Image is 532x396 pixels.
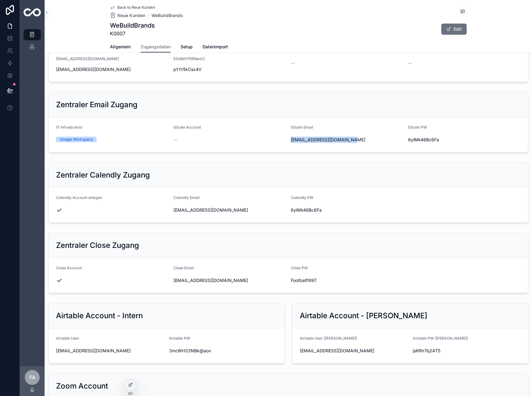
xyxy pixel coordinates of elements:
[408,137,521,143] span: 6yiMk46Bc6Fa
[173,66,286,73] span: pY!!r5kCsx4V
[110,44,131,50] span: Allgemein
[291,60,294,66] span: --
[173,266,194,270] span: Close Email
[110,41,131,54] a: Allgemein
[29,374,35,381] span: FA
[291,266,308,270] span: Close PW
[151,12,183,19] a: WeBuildBrands
[56,336,79,341] span: Airtable User
[169,336,190,341] span: Airtable PW
[173,125,201,130] span: GSuite Account
[408,60,412,66] span: --
[117,5,155,10] span: Back to Neue Kunden
[110,12,145,19] a: Neue Kunden
[110,30,155,37] span: K0007
[173,207,286,213] span: [EMAIL_ADDRESS][DOMAIN_NAME]
[20,25,45,61] div: scrollable content
[300,336,357,341] span: Airtable User ([PERSON_NAME])
[413,348,521,354] span: jsKRtr7q2AT5
[56,348,164,354] span: [EMAIL_ADDRESS][DOMAIN_NAME]
[56,125,83,130] span: IT Infrastruktur
[56,266,82,270] span: Close Account
[141,41,171,53] a: Zugangsdaten
[56,240,139,250] h2: Zentraler Close Zugang
[408,125,427,130] span: GSuite PW
[300,348,408,354] span: [EMAIL_ADDRESS][DOMAIN_NAME]
[181,44,193,50] span: Setup
[203,41,228,54] a: Datenimport
[60,137,93,142] div: Google Workspace
[413,336,468,341] span: Airtable PW ([PERSON_NAME])
[56,195,102,200] span: Calendly Account anlegen
[169,348,277,354] span: 3mcWH33NBk@aov
[300,311,427,321] h2: Airtable Account - [PERSON_NAME]
[56,100,137,110] h2: Zentraler Email Zugang
[203,44,228,50] span: Datenimport
[291,125,313,130] span: GSuite Email
[56,170,150,180] h2: Zentraler Calendly Zugang
[173,137,177,143] span: --
[181,41,193,54] a: Setup
[117,12,145,19] span: Neue Kunden
[24,8,41,16] img: App logo
[56,381,108,391] h2: Zoom Account
[110,5,155,10] a: Back to Neue Kunden
[173,56,205,61] span: ESQNH7f5R8wUC
[56,66,168,73] span: [EMAIL_ADDRESS][DOMAIN_NAME]
[141,44,171,50] span: Zugangsdaten
[173,277,286,284] span: [EMAIL_ADDRESS][DOMAIN_NAME]
[441,24,467,35] button: Edit
[110,21,155,30] h1: WeBuildBrands
[291,137,403,143] span: [EMAIL_ADDRESS][DOMAIN_NAME]
[56,311,143,321] h2: Airtable Account - Intern
[56,56,119,61] span: [EMAIL_ADDRESS][DOMAIN_NAME]
[173,195,199,200] span: Calendly Email
[291,195,313,200] span: Calendly PW
[291,207,403,213] span: 6yiMk46Bc6Fa
[291,277,403,284] span: Football1997.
